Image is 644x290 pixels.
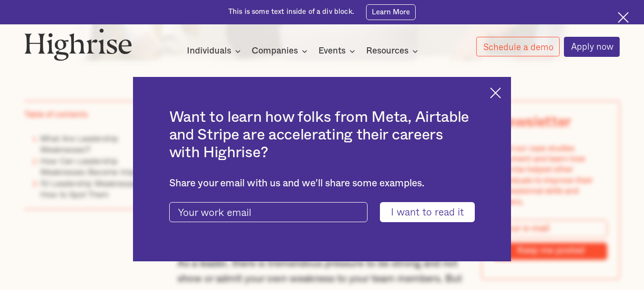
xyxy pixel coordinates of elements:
img: Cross icon [618,12,629,23]
div: Companies [252,45,298,57]
div: Individuals [187,45,244,57]
div: Events [318,45,358,57]
img: Highrise logo [24,28,132,61]
div: This is some text inside of a div block. [228,7,354,17]
a: Apply now [564,37,620,57]
div: Resources [366,45,409,57]
div: Individuals [187,45,231,57]
h2: Want to learn how folks from Meta, Airtable and Stripe are accelerating their careers with Highrise? [169,109,475,161]
input: Your work email [169,202,368,222]
form: current-ascender-blog-article-modal-form [169,202,475,222]
img: Cross icon [490,87,501,98]
div: Resources [366,45,421,57]
input: I want to read it [380,202,475,222]
a: Schedule a demo [476,37,560,56]
div: Events [318,45,346,57]
div: Share your email with us and we'll share some examples. [169,178,475,190]
div: Companies [252,45,310,57]
a: Learn More [366,4,416,20]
